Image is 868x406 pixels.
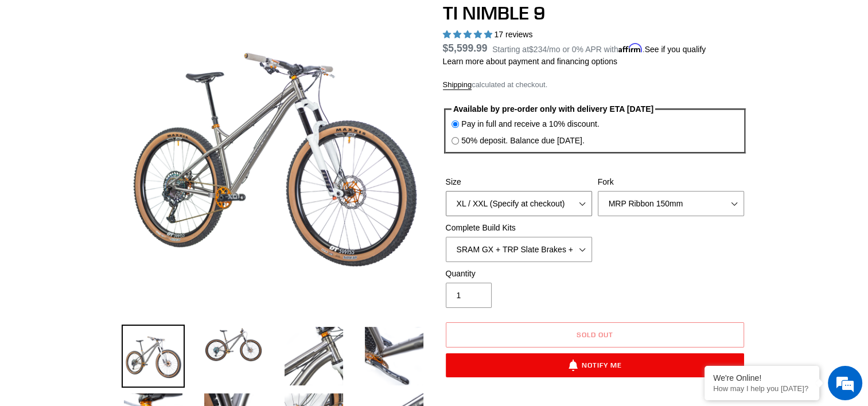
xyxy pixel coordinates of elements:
[77,64,210,79] div: Chat with us now
[443,2,747,24] h1: TI NIMBLE 9
[492,41,706,56] p: Starting at /mo or 0% APR with .
[446,322,744,348] button: Sold out
[202,325,265,365] img: Load image into Gallery viewer, TI NIMBLE 9
[446,176,592,188] label: Size
[598,176,744,188] label: Fork
[443,79,747,91] div: calculated at checkout.
[618,43,643,53] span: Affirm
[713,384,811,393] p: How may I help you today?
[363,325,426,388] img: Load image into Gallery viewer, TI NIMBLE 9
[494,30,532,39] span: 17 reviews
[461,135,585,147] label: 50% deposit. Balance due [DATE].
[451,103,655,115] legend: Available by pre-order only with delivery ETA [DATE]
[443,57,617,66] a: Learn more about payment and financing options
[446,222,592,234] label: Complete Build Kits
[644,45,706,54] a: See if you qualify - Learn more about Affirm Financing (opens in modal)
[122,325,185,388] img: Load image into Gallery viewer, TI NIMBLE 9
[446,268,592,280] label: Quantity
[713,373,811,382] div: We're Online!
[37,57,65,86] img: d_696896380_company_1647369064580_696896380
[282,325,345,388] img: Load image into Gallery viewer, TI NIMBLE 9
[6,278,219,318] textarea: Type your message and hit 'Enter'
[67,127,158,243] span: We're online!
[461,118,599,130] label: Pay in full and receive a 10% discount.
[577,330,613,339] span: Sold out
[529,45,547,54] span: $234
[188,6,216,33] div: Minimize live chat window
[443,80,472,90] a: Shipping
[446,353,744,377] button: Notify Me
[443,30,495,39] span: 4.88 stars
[13,63,30,80] div: Navigation go back
[443,42,488,54] span: $5,599.99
